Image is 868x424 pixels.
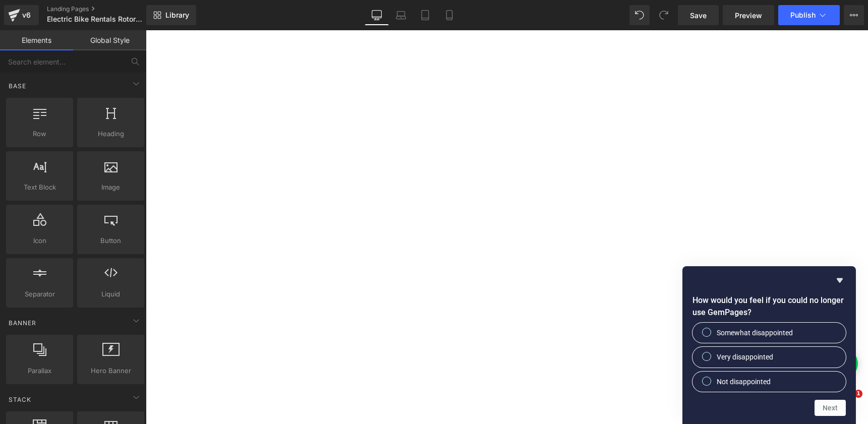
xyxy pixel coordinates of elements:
[8,81,27,91] span: Base
[4,5,39,25] a: v6
[8,395,32,404] span: Stack
[717,352,773,362] span: Very disappointed
[165,11,189,20] span: Library
[413,5,437,25] a: Tablet
[389,5,413,25] a: Laptop
[778,5,840,25] button: Publish
[365,5,389,25] a: Desktop
[854,390,862,398] span: 1
[73,30,146,50] a: Global Style
[47,15,144,23] span: Electric Bike Rentals Rotorua | Route ideas [PERSON_NAME][GEOGRAPHIC_DATA]
[692,274,846,416] div: How would you feel if you could no longer use GemPages?
[9,235,70,246] span: Icon
[692,323,846,392] div: How would you feel if you could no longer use GemPages?
[844,5,864,25] button: More
[790,11,816,19] span: Publish
[80,289,141,299] span: Liquid
[9,182,70,193] span: Text Block
[20,9,33,22] div: v6
[717,328,793,338] span: Somewhat disappointed
[80,235,141,246] span: Button
[815,400,846,416] button: Next question
[9,129,70,139] span: Row
[629,5,650,25] button: Undo
[47,5,163,13] a: Landing Pages
[735,10,762,21] span: Preview
[9,366,70,376] span: Parallax
[654,5,674,25] button: Redo
[80,129,141,139] span: Heading
[834,274,846,286] button: Hide survey
[9,289,70,299] span: Separator
[723,5,774,25] a: Preview
[692,294,846,319] h2: How would you feel if you could no longer use GemPages?
[146,5,196,25] a: New Library
[80,182,141,193] span: Image
[690,10,707,21] span: Save
[717,377,771,387] span: Not disappointed
[8,318,37,328] span: Banner
[80,366,141,376] span: Hero Banner
[437,5,461,25] a: Mobile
